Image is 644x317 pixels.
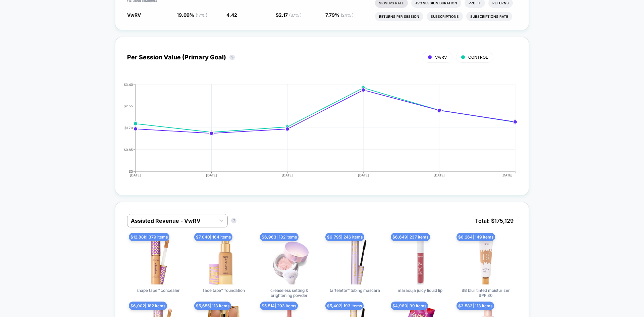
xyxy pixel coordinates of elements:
[276,12,302,18] span: $
[124,82,133,86] tspan: $3.40
[260,233,299,241] span: $ 6,963 | 182 items
[457,233,495,241] span: $ 6,264 | 149 items
[331,237,378,284] img: tartelette™ tubing mascara
[194,233,232,241] span: $ 7,040 | 164 items
[435,55,447,60] span: VwRV
[127,12,141,18] span: VwRV
[130,173,141,177] tspan: [DATE]
[137,288,180,293] span: shape tape™ concealer
[375,12,423,21] li: Returns Per Session
[206,173,217,177] tspan: [DATE]
[282,173,293,177] tspan: [DATE]
[472,214,517,227] span: Total: $ 175,129
[391,233,430,241] span: $ 6,649 | 237 items
[177,12,207,18] span: 19.09 %
[289,13,302,18] span: ( 37 % )
[434,173,445,177] tspan: [DATE]
[129,169,133,173] tspan: $0
[358,173,369,177] tspan: [DATE]
[325,233,364,241] span: $ 6,795 | 246 items
[124,104,133,108] tspan: $2.55
[120,83,510,183] div: PER_SESSION_VALUE
[124,125,133,129] tspan: $1.70
[501,173,513,177] tspan: [DATE]
[124,147,133,151] tspan: $0.85
[266,237,313,284] img: creaseless setting & brightening powder
[260,302,298,310] span: $ 5,514 | 203 items
[398,288,442,293] span: maracuja juicy liquid lip
[330,288,380,293] span: tartelette™ tubing mascara
[468,55,488,60] span: CONTROL
[279,12,302,18] span: 2.17
[461,288,511,298] span: BB blur tinted moisturizer SPF 30
[457,302,494,310] span: $ 3,583 | 113 items
[203,288,245,293] span: face tape™ foundation
[196,13,207,18] span: ( 17 % )
[200,237,247,284] img: face tape™ foundation
[231,218,236,223] button: ?
[129,302,167,310] span: $ 6,002 | 182 items
[135,237,182,284] img: shape tape™ concealer
[226,12,237,18] span: 4.42
[462,237,509,284] img: BB blur tinted moisturizer SPF 30
[466,12,512,21] li: Subscriptions Rate
[325,12,354,18] span: 7.79 %
[397,237,444,284] img: maracuja juicy liquid lip
[264,288,314,298] span: creaseless setting & brightening powder
[391,302,428,310] span: $ 4,960 | 99 items
[427,12,463,21] li: Subscriptions
[341,13,354,18] span: ( 24 % )
[194,302,231,310] span: $ 5,655 | 113 items
[229,55,235,60] button: ?
[325,302,364,310] span: $ 5,402 | 193 items
[129,233,169,241] span: $ 12.88k | 379 items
